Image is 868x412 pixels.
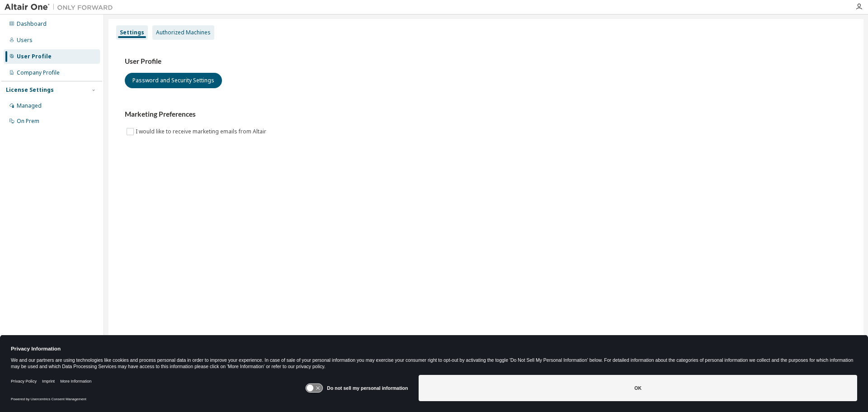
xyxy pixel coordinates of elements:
div: Users [17,37,33,44]
button: Password and Security Settings [125,73,222,88]
div: Managed [17,102,42,109]
h3: User Profile [125,57,847,66]
div: Settings [120,29,144,36]
div: On Prem [17,118,39,125]
div: Dashboard [17,20,47,28]
h3: Marketing Preferences [125,110,847,119]
div: Company Profile [17,69,60,76]
div: License Settings [6,86,54,94]
div: Authorized Machines [156,29,211,36]
div: User Profile [17,53,52,60]
img: Altair One [5,3,118,12]
label: I would like to receive marketing emails from Altair [136,126,268,137]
